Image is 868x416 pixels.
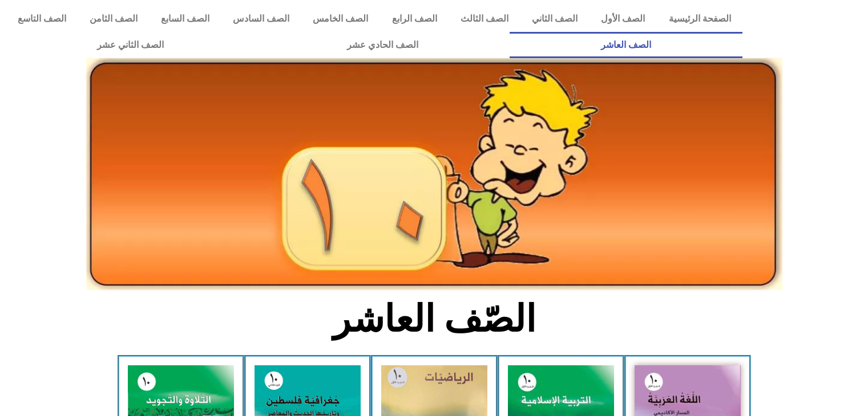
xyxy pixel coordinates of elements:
[449,6,520,32] a: الصف الثالث
[255,32,509,58] a: الصف الحادي عشر
[380,6,449,32] a: الصف الرابع
[149,6,221,32] a: الصف السابع
[657,6,742,32] a: الصفحة الرئيسية
[590,6,657,32] a: الصف الأول
[301,6,380,32] a: الصف الخامس
[221,6,301,32] a: الصف السادس
[78,6,149,32] a: الصف الثامن
[245,297,623,341] h2: الصّف العاشر
[520,6,589,32] a: الصف الثاني
[6,6,78,32] a: الصف التاسع
[510,32,742,58] a: الصف العاشر
[6,32,255,58] a: الصف الثاني عشر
